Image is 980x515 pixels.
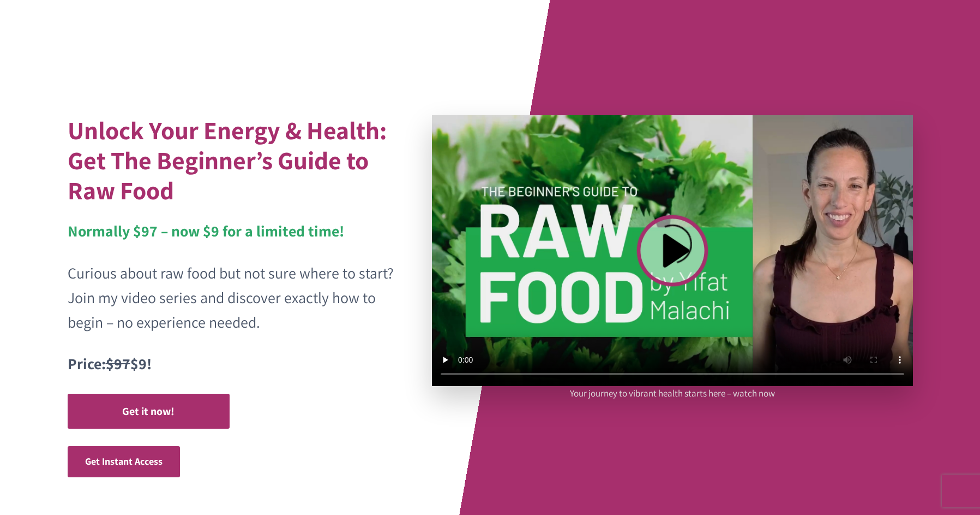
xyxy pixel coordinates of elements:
strong: Price: $9! [68,353,152,374]
p: Curious about raw food but not sure where to start? Join my video series and discover exactly how... [68,261,397,334]
p: Your journey to vibrant health starts here – watch now [570,386,775,401]
strong: Get it now! [122,404,175,418]
strong: Normally $97 – now $9 for a limited time! [68,221,344,241]
h1: Unlock Your Energy & Health: Get The Beginner’s Guide to Raw Food [68,115,397,205]
a: Get Instant Access [68,446,180,477]
s: $97 [106,353,130,374]
span: Get Instant Access [85,455,163,467]
a: Get it now! [68,394,230,429]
